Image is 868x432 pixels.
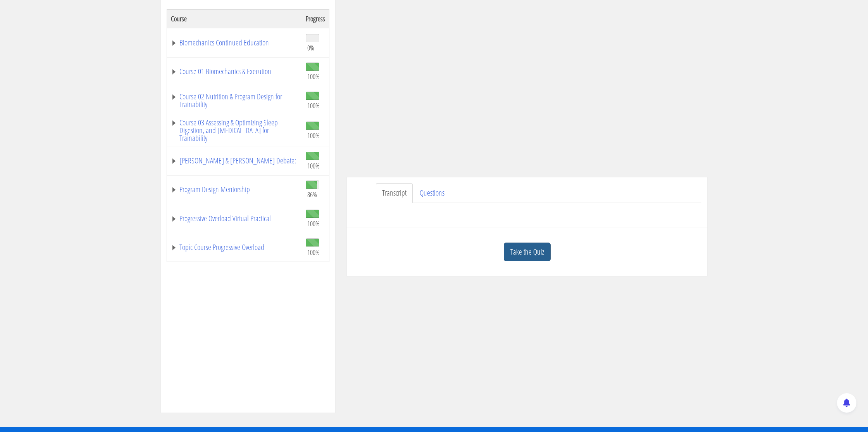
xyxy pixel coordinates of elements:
[307,101,320,110] span: 100%
[413,183,451,203] a: Questions
[167,9,302,28] th: Course
[307,219,320,228] span: 100%
[302,9,329,28] th: Progress
[376,183,413,203] a: Transcript
[307,161,320,170] span: 100%
[171,215,298,222] a: Progressive Overload Virtual Practical
[171,243,298,251] a: Topic Course Progressive Overload
[171,157,298,165] a: [PERSON_NAME] & [PERSON_NAME] Debate:
[504,243,551,262] a: Take the Quiz
[307,43,314,52] span: 0%
[171,186,298,193] a: Program Design Mentorship
[307,190,317,199] span: 86%
[307,72,320,81] span: 100%
[171,68,298,75] a: Course 01 Biomechanics & Execution
[307,131,320,140] span: 100%
[307,248,320,257] span: 100%
[171,39,298,47] a: Biomechanics Continued Education
[171,119,298,142] a: Course 03 Assessing & Optimizing Sleep Digestion, and [MEDICAL_DATA] for Trainability
[171,93,298,108] a: Course 02 Nutrition & Program Design for Trainability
